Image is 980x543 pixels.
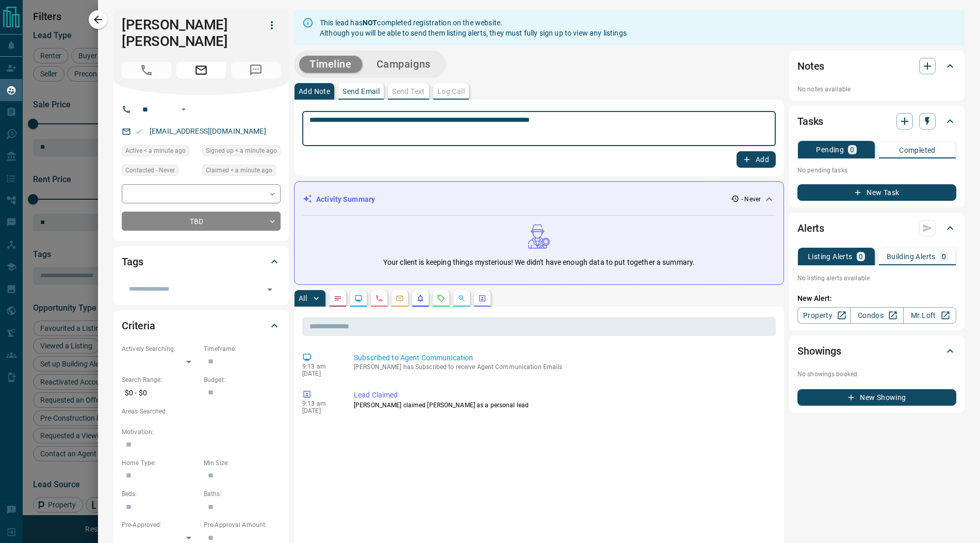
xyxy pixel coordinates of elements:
svg: Notes [334,294,342,302]
p: Timeframe: [204,344,281,354]
button: Timeline [299,56,362,73]
p: [DATE] [302,407,338,414]
p: Min Size: [204,458,281,468]
p: Send Email [342,88,380,95]
p: All [299,295,307,302]
div: Tags [122,249,281,274]
button: New Showing [797,389,956,406]
p: New Alert: [797,293,956,304]
svg: Listing Alerts [416,294,424,302]
span: No Number [122,62,171,78]
p: Activity Summary [316,194,375,205]
svg: Requests [437,294,445,302]
div: TBD [122,212,281,231]
h2: Notes [797,58,824,74]
button: Open [177,103,190,116]
div: Showings [797,339,956,363]
p: No pending tasks [797,163,956,178]
p: Completed [899,147,936,154]
p: Your client is keeping things mysterious! We didn't have enough data to put together a summary. [383,257,695,268]
p: Budget: [204,375,281,385]
p: 9:13 am [302,363,338,370]
p: Baths: [204,489,281,499]
button: Add [737,151,776,168]
span: Signed up < a minute ago [206,146,277,156]
div: Fri Sep 12 2025 [202,165,281,179]
p: Lead Claimed [354,390,772,401]
p: Motivation: [122,427,281,437]
p: No showings booked [797,370,956,379]
svg: Email Valid [135,128,142,135]
p: Home Type: [122,458,199,468]
div: Tasks [797,109,956,134]
span: Claimed < a minute ago [206,165,272,175]
p: Listing Alerts [808,253,853,260]
svg: Lead Browsing Activity [354,294,363,302]
span: No Number [231,62,281,78]
svg: Agent Actions [478,294,486,302]
h2: Tasks [797,113,823,130]
p: [PERSON_NAME] has Subscribed to receive Agent Communication Emails [354,363,772,371]
h1: [PERSON_NAME] [PERSON_NAME] [122,17,248,50]
h2: Criteria [122,317,155,334]
p: Pending [816,146,844,153]
div: Fri Sep 12 2025 [122,145,197,159]
p: Areas Searched: [122,407,281,416]
a: Mr.Loft [903,307,956,324]
p: 0 [859,253,863,260]
p: [PERSON_NAME] claimed [PERSON_NAME] as a personal lead [354,401,772,410]
div: Criteria [122,313,281,338]
strong: NOT [363,19,377,27]
p: Subscribed to Agent Communication [354,353,772,363]
a: Condos [850,307,903,324]
p: [DATE] [302,370,338,377]
p: 0 [850,146,854,153]
span: Contacted - Never [125,165,175,175]
p: Add Note [299,88,330,95]
div: Fri Sep 12 2025 [202,145,281,159]
div: Alerts [797,216,956,241]
a: [EMAIL_ADDRESS][DOMAIN_NAME] [150,127,266,135]
p: 0 [942,253,946,260]
button: Open [263,282,277,297]
p: No listing alerts available [797,274,956,283]
svg: Emails [396,294,404,302]
button: New Task [797,184,956,201]
p: Beds: [122,489,199,499]
p: Building Alerts [887,253,936,260]
a: Property [797,307,851,324]
button: Campaigns [366,56,441,73]
svg: Calls [375,294,383,302]
h2: Tags [122,253,143,270]
h2: Showings [797,343,841,359]
div: Notes [797,54,956,78]
span: Email [176,62,226,78]
p: Actively Searching: [122,344,199,354]
h2: Alerts [797,220,824,236]
p: 9:13 am [302,400,338,407]
p: Pre-Approved: [122,520,199,530]
p: Search Range: [122,375,199,385]
div: Activity Summary- Never [303,190,775,209]
svg: Opportunities [458,294,466,302]
p: No notes available [797,85,956,94]
div: This lead has completed registration on the website. Although you will be able to send them listi... [320,13,627,42]
p: $0 - $0 [122,385,199,402]
span: Active < a minute ago [125,146,186,156]
p: Pre-Approval Amount: [204,520,281,530]
p: - Never [741,195,761,204]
